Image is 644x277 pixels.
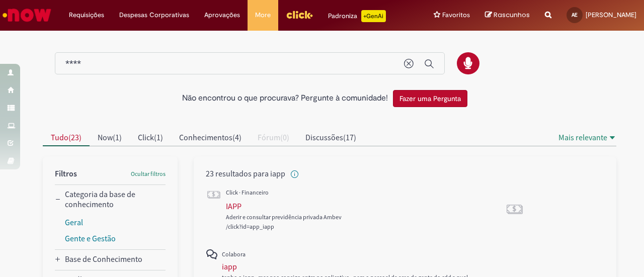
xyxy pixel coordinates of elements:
[485,11,530,20] a: Rascunhos
[255,10,271,20] span: More
[361,10,386,22] p: +GenAi
[1,5,53,25] img: ServiceNow
[572,12,578,18] span: AE
[182,94,388,103] h2: Não encontrou o que procurava? Pergunte à comunidade!
[286,7,313,22] img: click_logo_yellow_360x200.png
[328,10,386,22] div: Padroniza
[393,90,467,107] button: Fazer uma Pergunta
[69,10,104,20] span: Requisições
[586,11,636,19] span: [PERSON_NAME]
[204,10,240,20] span: Aprovações
[442,10,470,20] span: Favoritos
[494,10,530,20] span: Rascunhos
[119,10,189,20] span: Despesas Corporativas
